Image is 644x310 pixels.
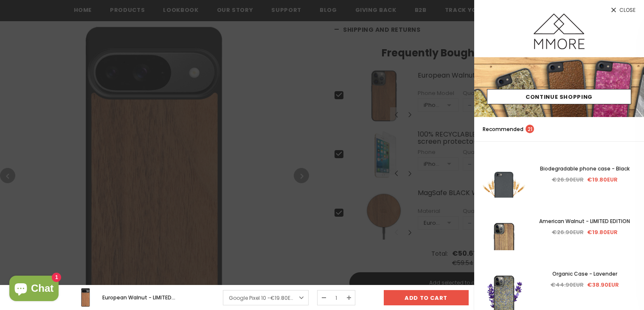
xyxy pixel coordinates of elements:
span: €44.90EUR [551,281,584,289]
span: €19.80EUR [587,176,618,184]
a: Organic Case - Lavender [534,269,636,279]
a: Continue Shopping [487,89,631,104]
p: Recommended [483,125,534,134]
span: €26.90EUR [552,228,584,236]
a: American Walnut - LIMITED EDITION [534,217,636,226]
span: €38.90EUR [587,281,619,289]
a: search [627,125,636,134]
span: €19.80EUR [587,228,618,236]
span: Organic Case - Lavender [552,270,617,277]
span: 21 [526,125,534,133]
span: €19.80EUR [270,294,297,302]
input: Add to cart [384,290,469,305]
a: Google Pixel 10 -€19.80EUR [223,290,309,305]
span: €26.90EUR [552,176,584,184]
span: Close [619,8,636,13]
a: Biodegradable phone case - Black [534,164,636,173]
span: Biodegradable phone case - Black [540,165,630,172]
inbox-online-store-chat: Shopify online store chat [7,276,61,303]
span: American Walnut - LIMITED EDITION [539,218,630,225]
